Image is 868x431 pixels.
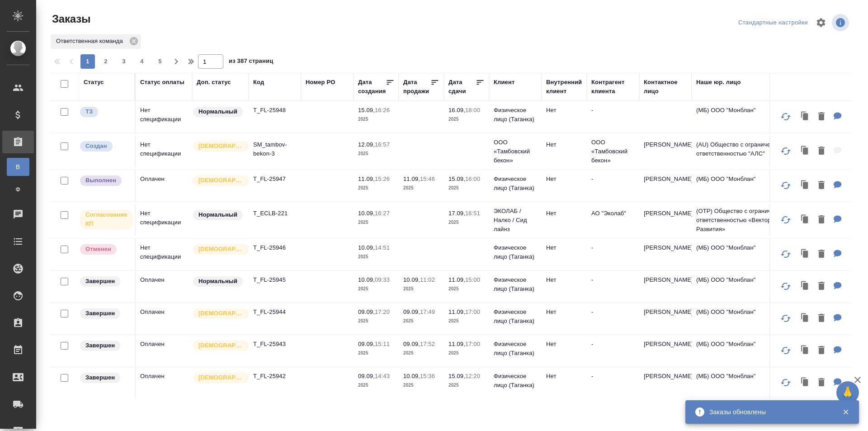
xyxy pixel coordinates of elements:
div: Статус по умолчанию для стандартных заказов [192,209,244,221]
p: 16:26 [375,107,390,114]
p: 2025 [358,349,394,358]
div: Выставляет КМ после отмены со стороны клиента. Если уже после запуска – КМ пишет ПМу про отмену, ... [79,243,130,256]
p: 12:20 [465,373,480,379]
p: Нет [546,175,582,184]
td: (МБ) ООО "Монблан" [692,335,800,367]
button: Клонировать [797,309,814,328]
p: 2025 [448,317,485,326]
td: [PERSON_NAME] [639,335,692,367]
p: 2025 [358,218,394,227]
span: Посмотреть информацию [832,14,851,31]
p: T_FL-25947 [253,175,297,184]
p: T_FL-25945 [253,275,297,284]
div: Контактное лицо [644,78,687,96]
td: (AU) Общество с ограниченной ответственностью "АЛС" [692,136,800,167]
p: 2025 [403,381,439,390]
button: Клонировать [797,142,814,161]
p: 09.09, [358,373,375,379]
p: 15:00 [465,276,480,283]
button: Клонировать [797,374,814,392]
p: 2025 [358,317,394,326]
p: T_FL-25942 [253,372,297,381]
td: (МБ) ООО "Монблан" [692,367,800,399]
p: 2025 [448,349,485,358]
span: 3 [117,57,131,66]
p: Ответственная команда [56,37,126,46]
p: 09.09, [403,308,420,315]
span: 4 [135,57,149,66]
div: Клиент [494,78,514,87]
button: Обновить [775,308,797,329]
div: Внутренний клиент [546,78,582,96]
p: Физическое лицо (Таганка) [494,340,537,358]
p: 2025 [358,284,394,294]
p: - [591,275,635,284]
p: 2025 [403,349,439,358]
td: Нет спецификации [136,101,192,133]
p: 15:36 [420,373,435,379]
div: Выставляет КМ при направлении счета или после выполнения всех работ/сдачи заказа клиенту. Окончат... [79,372,130,384]
button: Клонировать [797,108,814,126]
p: Нет [546,308,582,317]
td: (OTP) Общество с ограниченной ответственностью «Вектор Развития» [692,202,800,238]
p: 15:11 [375,341,390,347]
div: Статус оплаты [140,78,184,87]
td: [PERSON_NAME] [639,239,692,270]
p: SM_tambov-bekon-3 [253,140,297,158]
p: Завершен [85,309,115,318]
p: 2025 [358,149,394,158]
button: Клонировать [797,245,814,264]
td: Оплачен [136,271,192,303]
div: Дата сдачи [448,78,476,96]
button: 🙏 [836,381,859,404]
a: Ф [7,180,29,199]
p: 2025 [403,284,439,294]
p: 2025 [358,184,394,193]
td: [PERSON_NAME] [639,136,692,167]
p: 2025 [448,284,485,294]
button: 4 [135,54,149,69]
p: 2025 [448,381,485,390]
p: 17:20 [375,308,390,315]
p: Согласование КП [85,210,127,228]
p: 11.09, [448,308,465,315]
p: 11.09, [448,276,465,283]
p: Нормальный [198,107,237,116]
button: Клонировать [797,211,814,229]
p: Нет [546,243,582,252]
p: - [591,372,635,381]
td: (МБ) ООО "Монблан" [692,271,800,303]
button: 5 [153,54,167,69]
p: 17.09, [448,210,465,217]
span: Ф [11,185,25,194]
span: 2 [99,57,113,66]
p: Физическое лицо (Таганка) [494,243,537,261]
div: Выставляется автоматически при создании заказа [79,140,130,152]
p: T_FL-25943 [253,340,297,349]
p: 11.09, [448,341,465,347]
p: 2025 [358,115,394,124]
span: Заказы [50,12,90,26]
button: Удалить [814,211,829,229]
p: Завершен [85,341,115,350]
p: Нет [546,209,582,218]
p: T_ECLB-221 [253,209,297,218]
p: 09.09, [358,341,375,347]
span: В [11,162,25,171]
button: Удалить [814,176,829,195]
p: 11.09, [358,175,375,182]
p: Нет [546,372,582,381]
div: Выставляется автоматически для первых 3 заказов нового контактного лица. Особое внимание [192,140,244,152]
td: Оплачен [136,335,192,367]
p: 09:33 [375,276,390,283]
td: (МБ) ООО "Монблан" [692,101,800,133]
button: Клонировать [797,341,814,360]
td: [PERSON_NAME] [639,204,692,236]
div: Код [253,78,264,87]
p: 17:00 [465,308,480,315]
p: Физическое лицо (Таганка) [494,106,537,124]
p: [DEMOGRAPHIC_DATA] [198,142,244,151]
button: Обновить [775,175,797,196]
button: Обновить [775,140,797,162]
p: 16:57 [375,141,390,148]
